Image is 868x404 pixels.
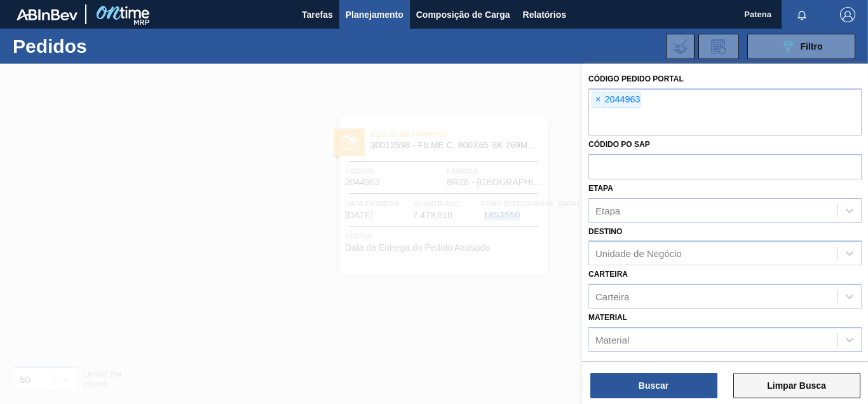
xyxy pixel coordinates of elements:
[588,313,627,322] label: Material
[801,41,823,52] span: Filtro
[588,74,684,83] label: Código Pedido Portal
[588,227,622,236] label: Destino
[588,140,650,149] label: Códido PO SAP
[416,7,510,22] span: Composição de Carga
[588,184,613,193] label: Etapa
[666,34,695,59] div: Importar Negociações dos Pedidos
[523,7,566,22] span: Relatórios
[592,92,604,108] span: ×
[13,39,191,53] h1: Pedidos
[840,7,855,22] img: Logout
[592,92,641,108] div: 2044963
[595,205,620,216] div: Etapa
[595,291,629,302] div: Carteira
[346,7,403,22] span: Planejamento
[17,9,78,20] img: TNhmsLtSVTkK8tSr43FrP2fwEKptu5GPRR3wAAAABJRU5ErkJggg==
[595,334,629,345] div: Material
[747,34,855,59] button: Filtro
[782,6,822,24] button: Notificações
[698,34,739,59] div: Solicitação de Revisão de Pedidos
[302,7,333,22] span: Tarefas
[595,248,682,259] div: Unidade de Negócio
[588,270,628,279] label: Carteira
